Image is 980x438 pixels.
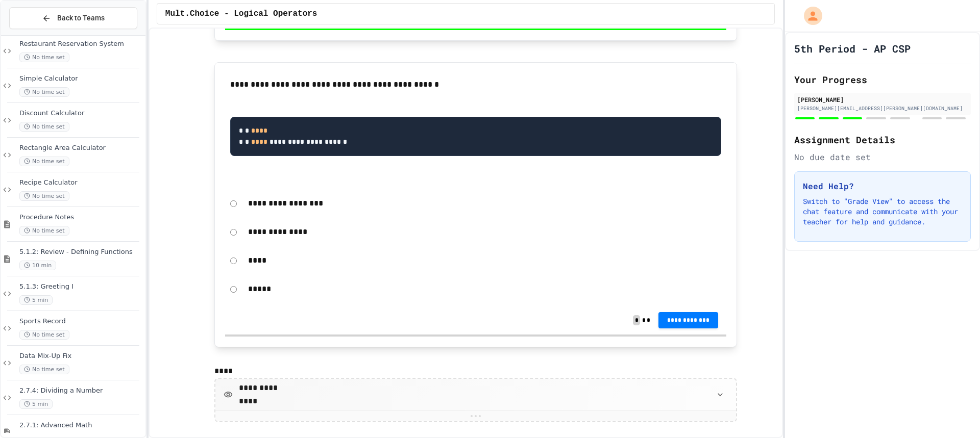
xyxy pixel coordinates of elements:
[19,40,143,48] span: Restaurant Reservation System
[19,178,143,187] span: Recipe Calculator
[797,95,968,104] div: [PERSON_NAME]
[9,7,137,29] button: Back to Teams
[19,226,69,236] span: No time set
[19,87,69,97] span: No time set
[19,421,143,430] span: 2.7.1: Advanced Math
[19,295,53,305] span: 5 min
[19,109,143,118] span: Discount Calculator
[19,330,69,340] span: No time set
[19,352,143,360] span: Data Mix-Up Fix
[19,365,69,374] span: No time set
[19,317,143,326] span: Sports Record
[19,213,143,222] span: Procedure Notes
[19,53,69,62] span: No time set
[19,157,69,166] span: No time set
[57,13,105,23] span: Back to Teams
[19,248,143,256] span: 5.1.2: Review - Defining Functions
[19,144,143,152] span: Rectangle Area Calculator
[19,399,53,409] span: 5 min
[794,72,971,87] h2: Your Progress
[803,196,962,227] p: Switch to "Grade View" to access the chat feature and communicate with your teacher for help and ...
[19,122,69,132] span: No time set
[803,180,962,192] h3: Need Help?
[794,151,971,163] div: No due date set
[794,41,911,56] h1: 5th Period - AP CSP
[19,282,143,291] span: 5.1.3: Greeting I
[797,105,968,112] div: [PERSON_NAME][EMAIL_ADDRESS][PERSON_NAME][DOMAIN_NAME]
[19,387,143,395] span: 2.7.4: Dividing a Number
[793,4,825,28] div: My Account
[19,261,56,270] span: 10 min
[19,74,143,83] span: Simple Calculator
[165,8,317,20] span: Mult.Choice - Logical Operators
[794,133,971,147] h2: Assignment Details
[19,191,69,201] span: No time set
